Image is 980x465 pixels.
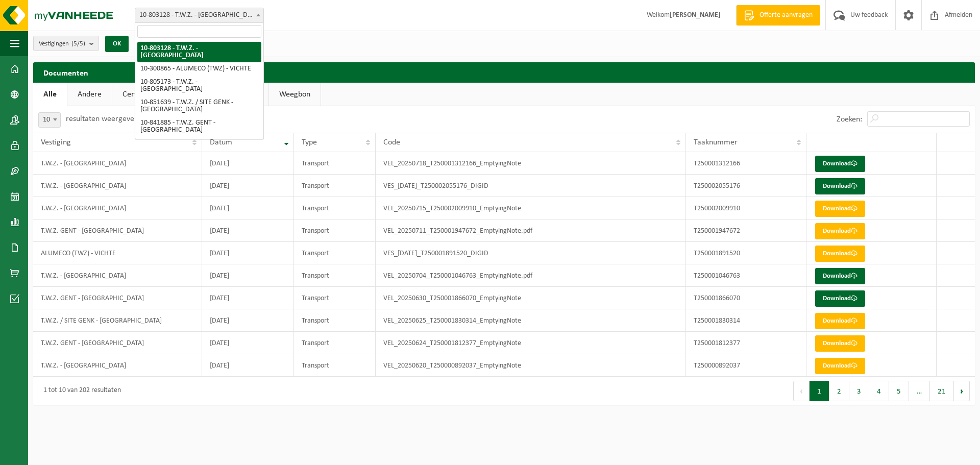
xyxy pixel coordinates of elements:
[66,115,138,123] label: resultaten weergeven
[376,287,687,309] td: VEL_20250630_T250001866070_EmptyingNote
[135,8,263,22] span: 10-803128 - T.W.Z. - EVERGEM
[686,152,806,175] td: T250001312166
[686,332,806,354] td: T250001812377
[376,264,687,287] td: VEL_20250704_T250001046763_EmptyingNote.pdf
[686,175,806,197] td: T250002055176
[954,381,970,401] button: Next
[837,115,862,124] label: Zoeken:
[815,178,865,194] a: Download
[815,268,865,284] a: Download
[39,36,85,52] span: Vestigingen
[137,62,261,76] li: 10-300865 - ALUMECO (TWZ) - VICHTE
[686,287,806,309] td: T250001866070
[38,112,61,128] span: 10
[105,36,129,52] button: OK
[41,138,71,146] span: Vestiging
[294,152,376,175] td: Transport
[376,175,687,197] td: VES_[DATE]_T250002055176_DIGID
[376,242,687,264] td: VES_[DATE]_T250001891520_DIGID
[33,152,202,175] td: T.W.Z. - [GEOGRAPHIC_DATA]
[33,83,67,106] a: Alle
[670,11,721,19] strong: [PERSON_NAME]
[376,354,687,377] td: VEL_20250620_T250000892037_EmptyingNote
[71,40,85,47] count: (5/5)
[33,309,202,332] td: T.W.Z. / SITE GENK - [GEOGRAPHIC_DATA]
[815,246,865,262] a: Download
[294,309,376,332] td: Transport
[909,381,930,401] span: …
[829,381,849,401] button: 2
[686,242,806,264] td: T250001891520
[33,197,202,219] td: T.W.Z. - [GEOGRAPHIC_DATA]
[294,354,376,377] td: Transport
[294,219,376,242] td: Transport
[815,335,865,352] a: Download
[202,309,294,332] td: [DATE]
[137,116,261,137] li: 10-841885 - T.W.Z. GENT - [GEOGRAPHIC_DATA]
[33,62,975,82] h2: Documenten
[202,197,294,219] td: [DATE]
[376,309,687,332] td: VEL_20250625_T250001830314_EmptyingNote
[793,381,810,401] button: Previous
[376,197,687,219] td: VEL_20250715_T250002009910_EmptyingNote
[736,5,820,26] a: Offerte aanvragen
[33,175,202,197] td: T.W.Z. - [GEOGRAPHIC_DATA]
[33,36,99,51] button: Vestigingen(5/5)
[686,197,806,219] td: T250002009910
[137,96,261,116] li: 10-851639 - T.W.Z. / SITE GENK - [GEOGRAPHIC_DATA]
[33,264,202,287] td: T.W.Z. - [GEOGRAPHIC_DATA]
[202,264,294,287] td: [DATE]
[39,113,60,127] span: 10
[112,83,167,106] a: Certificaat
[383,138,400,146] span: Code
[686,309,806,332] td: T250001830314
[210,138,232,146] span: Datum
[694,138,738,146] span: Taaknummer
[33,219,202,242] td: T.W.Z. GENT - [GEOGRAPHIC_DATA]
[889,381,909,401] button: 5
[137,76,261,96] li: 10-805173 - T.W.Z. - [GEOGRAPHIC_DATA]
[202,152,294,175] td: [DATE]
[269,83,321,106] a: Weegbon
[135,8,264,23] span: 10-803128 - T.W.Z. - EVERGEM
[376,332,687,354] td: VEL_20250624_T250001812377_EmptyingNote
[294,264,376,287] td: Transport
[930,381,954,401] button: 21
[815,156,865,172] a: Download
[202,175,294,197] td: [DATE]
[815,313,865,329] a: Download
[302,138,317,146] span: Type
[376,219,687,242] td: VEL_20250711_T250001947672_EmptyingNote.pdf
[294,332,376,354] td: Transport
[869,381,889,401] button: 4
[815,290,865,307] a: Download
[294,197,376,219] td: Transport
[33,332,202,354] td: T.W.Z. GENT - [GEOGRAPHIC_DATA]
[294,287,376,309] td: Transport
[686,354,806,377] td: T250000892037
[376,152,687,175] td: VEL_20250718_T250001312166_EmptyingNote
[849,381,869,401] button: 3
[202,332,294,354] td: [DATE]
[294,242,376,264] td: Transport
[202,219,294,242] td: [DATE]
[202,354,294,377] td: [DATE]
[294,175,376,197] td: Transport
[815,358,865,374] a: Download
[33,354,202,377] td: T.W.Z. - [GEOGRAPHIC_DATA]
[137,42,261,62] li: 10-803128 - T.W.Z. - [GEOGRAPHIC_DATA]
[815,223,865,239] a: Download
[38,382,121,400] div: 1 tot 10 van 202 resultaten
[686,264,806,287] td: T250001046763
[686,219,806,242] td: T250001947672
[810,381,829,401] button: 1
[67,83,112,106] a: Andere
[202,287,294,309] td: [DATE]
[757,10,815,20] span: Offerte aanvragen
[33,287,202,309] td: T.W.Z. GENT - [GEOGRAPHIC_DATA]
[202,242,294,264] td: [DATE]
[33,242,202,264] td: ALUMECO (TWZ) - VICHTE
[815,201,865,217] a: Download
